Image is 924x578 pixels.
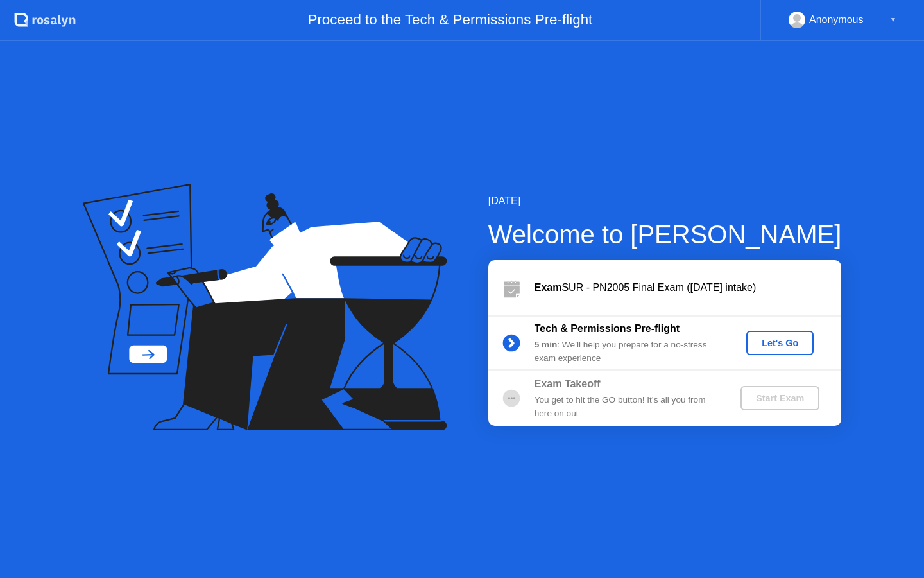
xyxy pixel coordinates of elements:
div: SUR - PN2005 Final Exam ([DATE] intake) [535,280,841,295]
b: Exam Takeoff [535,378,601,389]
div: ▼ [890,12,896,28]
div: Let's Go [751,338,809,348]
button: Start Exam [740,386,819,410]
button: Let's Go [746,331,814,355]
div: : We’ll help you prepare for a no-stress exam experience [535,338,719,365]
div: You get to hit the GO button! It’s all you from here on out [535,394,719,420]
div: Welcome to [PERSON_NAME] [488,215,842,254]
div: [DATE] [488,193,842,209]
b: Exam [535,282,562,293]
div: Start Exam [746,393,814,403]
div: Anonymous [809,12,864,28]
b: 5 min [535,340,558,349]
b: Tech & Permissions Pre-flight [535,323,680,334]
